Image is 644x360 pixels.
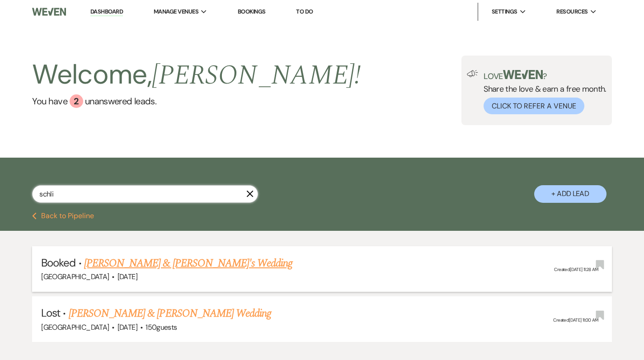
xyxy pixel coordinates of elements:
[118,323,137,332] span: [DATE]
[41,256,75,270] span: Booked
[146,323,177,332] span: 150 guests
[554,267,598,273] span: Created: [DATE] 11:28 AM
[32,94,361,108] a: You have 2 unanswered leads.
[70,94,83,108] div: 2
[152,55,361,96] span: [PERSON_NAME] !
[32,212,94,220] button: Back to Pipeline
[32,56,361,94] h2: Welcome,
[553,317,598,323] span: Created: [DATE] 11:00 AM
[238,8,266,15] a: Bookings
[467,70,478,77] img: loud-speaker-illustration.svg
[41,306,60,320] span: Lost
[503,70,543,79] img: weven-logo-green.svg
[118,272,137,281] span: [DATE]
[484,98,584,114] button: Click to Refer a Venue
[534,185,606,203] button: + Add Lead
[32,185,258,203] input: Search by name, event date, email address or phone number
[484,70,606,80] p: Love ?
[84,255,293,271] a: [PERSON_NAME] & [PERSON_NAME]'s Wedding
[41,323,109,332] span: [GEOGRAPHIC_DATA]
[154,7,198,16] span: Manage Venues
[69,305,271,322] a: [PERSON_NAME] & [PERSON_NAME] Wedding
[556,7,588,16] span: Resources
[296,8,313,15] a: To Do
[32,2,66,21] img: Weven Logo
[41,272,109,281] span: [GEOGRAPHIC_DATA]
[478,70,606,114] div: Share the love & earn a free month.
[492,7,517,16] span: Settings
[90,8,123,16] a: Dashboard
